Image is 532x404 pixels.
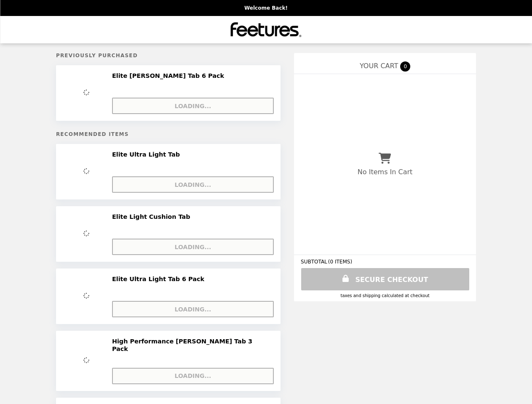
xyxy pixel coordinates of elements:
[56,131,281,137] h5: Recommended Items
[112,338,269,353] h2: High Performance [PERSON_NAME] Tab 3 Pack
[328,259,352,265] span: ( 0 ITEMS )
[112,275,208,283] h2: Elite Ultra Light Tab 6 Pack
[231,21,302,38] img: Brand Logo
[360,62,398,70] span: YOUR CART
[112,151,183,158] h2: Elite Ultra Light Tab
[400,61,410,72] span: 0
[358,168,412,176] p: No Items In Cart
[112,213,194,221] h2: Elite Light Cushion Tab
[112,72,227,80] h2: Elite [PERSON_NAME] Tab 6 Pack
[244,5,288,11] p: Welcome Back!
[301,259,328,265] span: SUBTOTAL
[301,293,469,298] div: Taxes and Shipping calculated at checkout
[56,53,281,58] h5: Previously Purchased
